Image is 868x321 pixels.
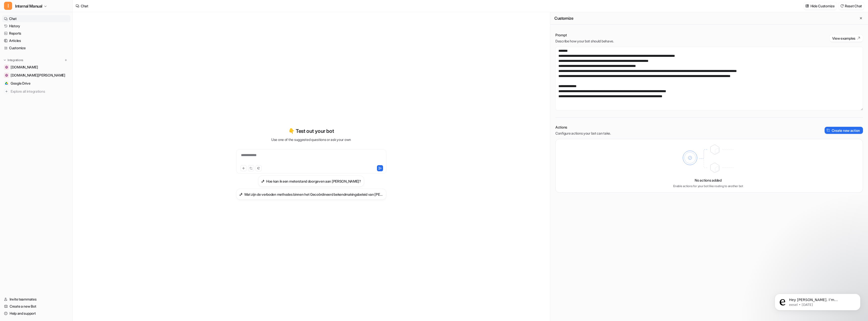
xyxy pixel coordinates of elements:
[258,176,364,187] button: Hoe kan ik een meterstand doorgeven aan Fluvius?Hoe kan ik een meterstand doorgeven aan [PERSON_N...
[554,16,573,21] h2: Customize
[555,33,614,38] p: Prompt
[261,179,265,183] img: Hoe kan ik een meterstand doorgeven aan Fluvius?
[2,303,70,310] a: Create a new Bot
[2,64,70,71] a: www.fluvius.be[DOMAIN_NAME]
[271,137,351,142] p: Use one of the suggested questions or ask your own
[858,15,864,21] button: Close flyout
[11,73,65,78] span: [DOMAIN_NAME][PERSON_NAME]
[767,283,868,318] iframe: Intercom notifications message
[2,22,70,30] a: History
[827,129,830,132] img: create-action-icon.svg
[81,3,88,9] div: Chat
[5,74,8,77] img: www.creg.be
[830,35,863,42] button: View examples
[555,39,614,44] p: Describe how your bot should behave.
[825,127,863,134] button: Create new action
[804,2,837,10] button: Hide Customize
[2,80,70,87] a: Google DriveGoogle Drive
[11,87,68,95] span: Explore all integrations
[555,125,611,130] p: Actions
[810,3,835,9] p: Hide Customize
[266,179,361,184] h3: Hoe kan ik een meterstand doorgeven aan [PERSON_NAME]?
[2,58,25,63] button: Integrations
[4,89,9,94] img: explore all integrations
[3,58,7,62] img: expand menu
[2,30,70,37] a: Reports
[840,4,844,8] img: reset
[2,15,70,22] a: Chat
[11,81,31,86] span: Google Drive
[695,178,722,183] p: No actions added
[2,88,70,95] a: Explore all integrations
[2,72,70,79] a: www.creg.be[DOMAIN_NAME][PERSON_NAME]
[4,2,12,10] span: I
[2,296,70,303] a: Invite teammates
[673,184,743,188] p: Enable actions for your bot like routing to another bot
[244,192,383,197] h3: Wat zijn de verboden methodes binnen het Gecoördineerd bekendmakingsbeleid van [PERSON_NAME]?
[8,58,23,62] p: Integrations
[805,4,809,8] img: customize
[555,131,611,136] p: Configure actions your bot can take.
[5,82,8,85] img: Google Drive
[2,44,70,52] a: Customize
[288,127,334,135] p: 👇 Test out your bot
[239,192,243,196] img: Wat zijn de verboden methodes binnen het Gecoördineerd bekendmakingsbeleid van Fluvius?
[2,310,70,317] a: Help and support
[5,66,8,69] img: www.fluvius.be
[15,3,42,10] span: Internal Manual
[64,58,68,62] img: menu_add.svg
[11,65,38,70] span: [DOMAIN_NAME]
[236,189,386,200] button: Wat zijn de verboden methodes binnen het Gecoördineerd bekendmakingsbeleid van Fluvius?Wat zijn d...
[839,2,864,10] button: Reset Chat
[2,37,70,44] a: Articles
